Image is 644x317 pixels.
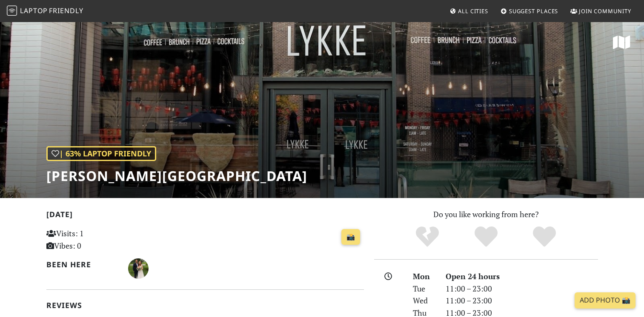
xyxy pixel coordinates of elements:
span: Laptop [20,6,48,15]
span: Friendly [49,6,83,15]
img: 4706-georgia.jpg [128,258,149,279]
div: Tue [408,283,440,295]
a: Suggest Places [497,3,562,19]
p: Do you like working from here? [374,208,598,221]
div: Yes [457,225,515,249]
span: All Cities [458,7,488,15]
a: Add Photo 📸 [575,292,635,309]
h2: [DATE] [46,210,364,222]
div: Definitely! [515,225,574,249]
h1: [PERSON_NAME][GEOGRAPHIC_DATA] [46,168,307,184]
a: 📸 [341,229,360,245]
div: Wed [408,294,440,307]
div: Open 24 hours [441,270,603,283]
a: LaptopFriendly LaptopFriendly [7,4,83,19]
p: Visits: 1 Vibes: 0 [46,227,146,252]
a: All Cities [446,3,492,19]
span: Suggest Places [509,7,558,15]
div: | 63% Laptop Friendly [46,146,156,161]
span: Join Community [579,7,631,15]
div: 11:00 – 23:00 [441,294,603,307]
h2: Been here [46,260,118,269]
span: Georgia Farrokh [128,263,149,273]
img: LaptopFriendly [7,6,17,16]
div: No [398,225,457,249]
a: Join Community [567,3,635,19]
div: Mon [408,270,440,283]
div: 11:00 – 23:00 [441,283,603,295]
h2: Reviews [46,301,364,310]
